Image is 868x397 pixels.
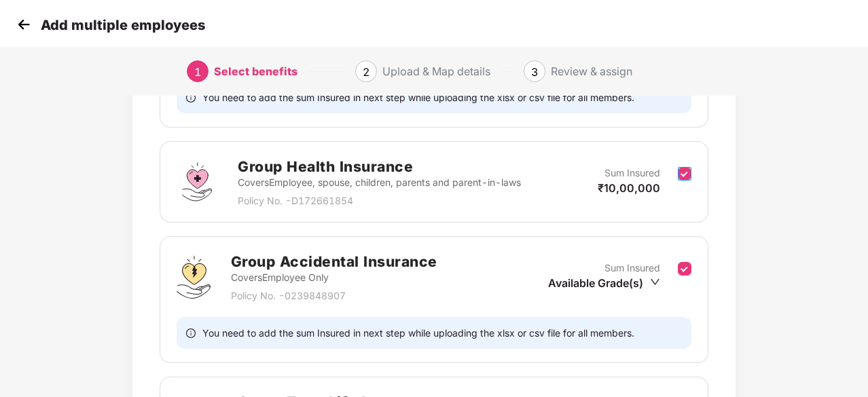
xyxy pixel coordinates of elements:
img: svg+xml;base64,PHN2ZyB4bWxucz0iaHR0cDovL3d3dy53My5vcmcvMjAwMC9zdmciIHdpZHRoPSIzMCIgaGVpZ2h0PSIzMC... [14,14,34,35]
span: 1 [194,65,201,79]
span: 2 [363,65,369,79]
span: You need to add the sum Insured in next step while uploading the xlsx or csv file for all members. [202,326,634,339]
p: Add multiple employees [41,17,205,33]
span: ₹10,00,000 [598,181,660,195]
div: Select benefits [214,60,297,82]
img: svg+xml;base64,PHN2ZyBpZD0iR3JvdXBfSGVhbHRoX0luc3VyYW5jZSIgZGF0YS1uYW1lPSJHcm91cCBIZWFsdGggSW5zdX... [177,162,217,202]
span: info-circle [186,326,196,339]
h2: Group Accidental Insurance [231,250,437,273]
span: 3 [531,65,538,79]
span: down [650,277,660,287]
div: Upload & Map details [382,60,490,82]
p: Covers Employee Only [231,270,437,285]
img: svg+xml;base64,PHN2ZyB4bWxucz0iaHR0cDovL3d3dy53My5vcmcvMjAwMC9zdmciIHdpZHRoPSI0OS4zMjEiIGhlaWdodD... [177,256,210,299]
p: Policy No. - 0239848907 [231,288,437,303]
h2: Group Health Insurance [238,155,521,178]
span: info-circle [186,91,196,104]
p: Sum Insured [604,166,660,181]
p: Policy No. - D172661854 [238,193,521,208]
p: Covers Employee, spouse, children, parents and parent-in-laws [238,175,521,190]
div: Review & assign [551,60,632,82]
p: Sum Insured [604,261,660,276]
span: You need to add the sum Insured in next step while uploading the xlsx or csv file for all members. [202,91,634,104]
div: Available Grade(s) [548,276,660,290]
